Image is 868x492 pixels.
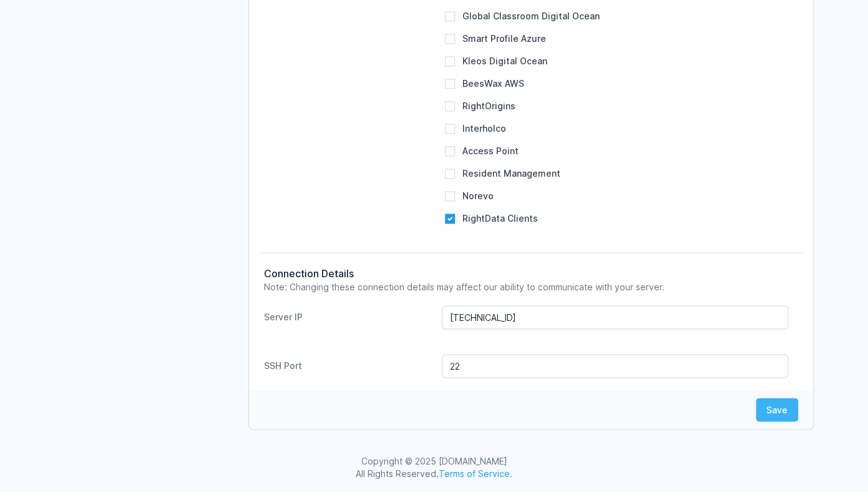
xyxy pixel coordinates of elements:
h4: Connection Details [264,265,803,280]
label: RightData Clients [462,213,538,224]
label: Norevo [462,190,494,201]
label: BeesWax AWS [462,78,524,89]
label: Interholco [462,123,506,134]
label: SSH Port [264,360,302,370]
label: Smart Profile Azure [462,33,546,44]
a: Terms of Service [439,468,510,478]
button: Save [756,398,798,421]
label: Server IP [264,311,303,322]
label: Global Classroom Digital Ocean [462,11,600,21]
label: Kleos Digital Ocean [462,56,547,66]
label: RightOrigins [462,101,515,111]
label: Resident Management [462,168,560,179]
label: Access Point [462,145,519,156]
p: Note: Changing these connection details may affect our ability to communicate with your server. [264,280,803,293]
